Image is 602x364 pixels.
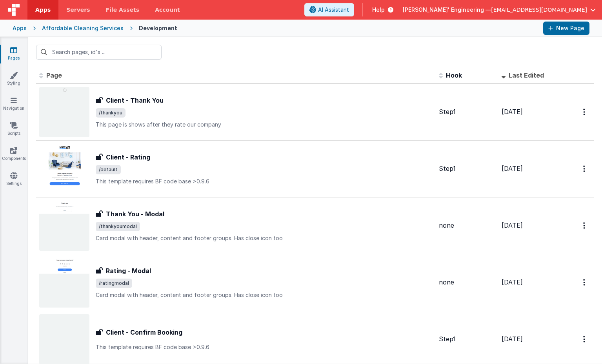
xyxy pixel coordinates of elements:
[502,221,523,229] span: [DATE]
[35,6,51,14] span: Apps
[578,161,591,177] button: Options
[96,343,433,351] p: This template requires BF code base >0.9.6
[318,6,349,14] span: AI Assistant
[578,331,591,347] button: Options
[502,335,523,343] span: [DATE]
[403,6,596,14] button: [PERSON_NAME]' Engineering — [EMAIL_ADDRESS][DOMAIN_NAME]
[106,96,164,105] h3: Client - Thank You
[439,335,495,344] div: Step1
[446,71,462,79] span: Hook
[96,234,433,242] p: Card modal with header, content and footer groups. Has close icon too
[491,6,587,14] span: [EMAIL_ADDRESS][DOMAIN_NAME]
[304,3,354,16] button: AI Assistant
[578,217,591,234] button: Options
[439,164,495,173] div: Step1
[106,209,164,219] h3: Thank You - Modal
[509,71,544,79] span: Last Edited
[96,121,433,129] p: This page is shows after they rate our company
[543,22,589,35] button: New Page
[439,221,495,230] div: none
[96,279,132,288] span: /ratingmodal
[502,278,523,286] span: [DATE]
[13,24,27,32] div: Apps
[403,6,491,14] span: [PERSON_NAME]' Engineering —
[502,108,523,116] span: [DATE]
[66,6,90,14] span: Servers
[96,291,433,299] p: Card modal with header, content and footer groups. Has close icon too
[106,152,150,162] h3: Client - Rating
[46,71,62,79] span: Page
[96,108,125,118] span: /thankyou
[439,278,495,287] div: none
[578,274,591,290] button: Options
[106,266,151,275] h3: Rating - Modal
[36,45,162,60] input: Search pages, id's ...
[106,328,182,337] h3: Client - Confirm Booking
[439,107,495,116] div: Step1
[42,24,124,32] div: Affordable Cleaning Services
[106,6,140,14] span: File Assets
[502,165,523,172] span: [DATE]
[139,24,177,32] div: Development
[372,6,385,14] span: Help
[578,104,591,120] button: Options
[96,222,140,231] span: /thankyoumodal
[96,177,433,185] p: This template requires BF code base >0.9.6
[96,165,121,174] span: /default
